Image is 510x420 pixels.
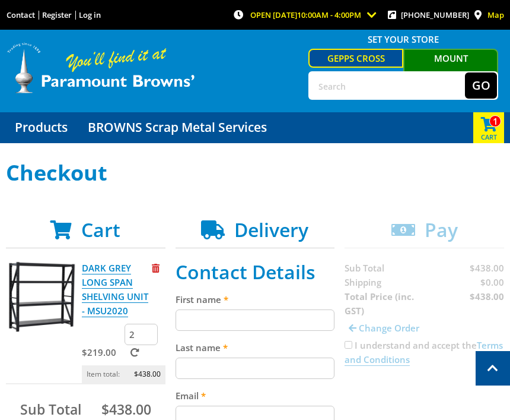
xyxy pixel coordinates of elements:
[42,10,72,20] a: Go to the registration page
[465,72,497,99] button: Go
[176,261,335,283] h2: Contact Details
[82,262,148,317] a: DARK GREY LONG SPAN SHELVING UNIT - MSU2020
[403,49,498,84] a: Mount [PERSON_NAME]
[176,310,335,331] input: Please enter your first name.
[297,10,361,20] span: 10:00am - 4:00pm
[6,42,196,94] img: Paramount Browns'
[82,345,123,359] p: $219.00
[152,262,160,274] a: Remove from cart
[7,10,35,20] a: Go to the Contact page
[234,217,308,242] span: Delivery
[82,365,165,383] p: Item total:
[81,217,120,242] span: Cart
[310,72,465,99] input: Search
[6,261,77,332] img: DARK GREY LONG SPAN SHELVING UNIT - MSU2020
[176,389,335,403] label: Email
[176,292,335,307] label: First name
[473,112,504,143] div: Cart
[6,112,76,143] a: Go to the Products page
[308,49,403,68] a: Gepps Cross
[401,10,469,20] a: [PHONE_NUMBER]
[101,400,151,419] span: $438.00
[308,31,498,48] span: Set your store
[6,161,504,185] h1: Checkout
[176,340,335,355] label: Last name
[134,365,161,383] span: $438.00
[20,400,81,419] span: Sub Total
[250,10,361,20] span: OPEN [DATE]
[79,112,276,143] a: Go to the BROWNS Scrap Metal Services page
[79,10,101,20] a: Log in
[489,115,501,127] span: 1
[176,358,335,379] input: Please enter your last name.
